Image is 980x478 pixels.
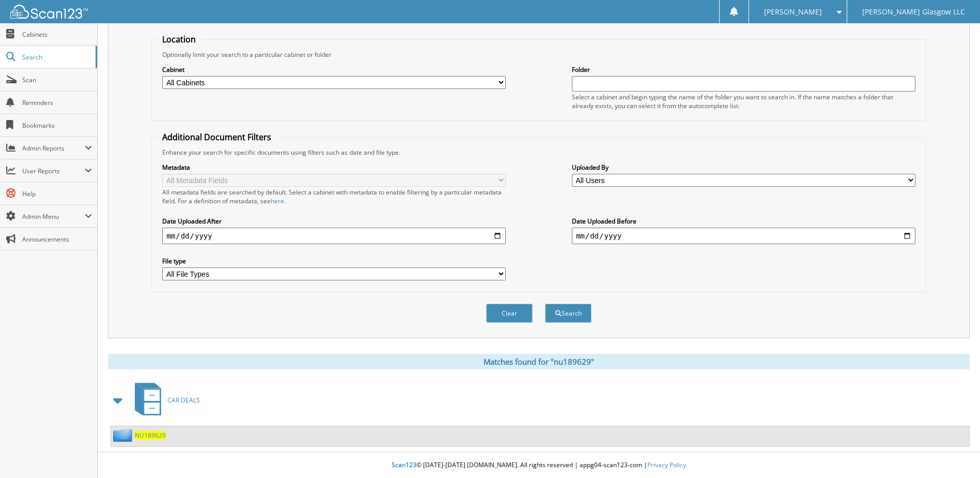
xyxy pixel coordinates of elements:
label: File type [162,257,506,265]
span: [PERSON_NAME] Glasgow LLC [862,9,965,15]
label: Cabinet [162,65,506,74]
div: Optionally limit your search to a particular cabinet or folder [157,50,920,59]
span: Scan [22,76,92,84]
img: scan123-logo-white.svg [10,5,88,19]
span: Cabinets [22,30,92,39]
span: Admin Reports [22,144,85,153]
input: end [572,228,915,244]
span: Search [22,53,90,62]
a: here [271,197,284,205]
span: CAR DEALS [167,396,200,405]
label: Date Uploaded After [162,217,506,226]
img: folder2.png [113,429,135,442]
span: Help [22,189,92,198]
span: Reminders [22,98,92,107]
div: Matches found for "nu189629" [108,354,970,369]
div: Enhance your search for specific documents using filters such as date and file type. [157,148,920,157]
div: Select a cabinet and begin typing the name of the folder you want to search in. If the name match... [572,93,915,110]
span: Scan123 [392,460,416,469]
span: Announcements [22,235,92,244]
div: © [DATE]-[DATE] [DOMAIN_NAME]. All rights reserved | appg04-scan123-com | [98,453,980,478]
label: Metadata [162,163,506,172]
button: Clear [486,304,533,323]
button: Search [545,304,592,323]
label: Uploaded By [572,163,915,172]
label: Folder [572,65,915,74]
iframe: Chat Widget [928,428,980,478]
a: NU189629 [135,431,166,440]
a: CAR DEALS [129,380,200,421]
span: Admin Menu [22,212,85,221]
span: Bookmarks [22,121,92,130]
span: [PERSON_NAME] [764,9,822,15]
input: start [162,228,506,244]
label: Date Uploaded Before [572,217,915,226]
div: All metadata fields are searched by default. Select a cabinet with metadata to enable filtering b... [162,188,506,205]
legend: Additional Document Filters [157,131,276,143]
a: Privacy Policy [647,460,686,469]
legend: Location [157,34,201,45]
span: User Reports [22,167,85,175]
